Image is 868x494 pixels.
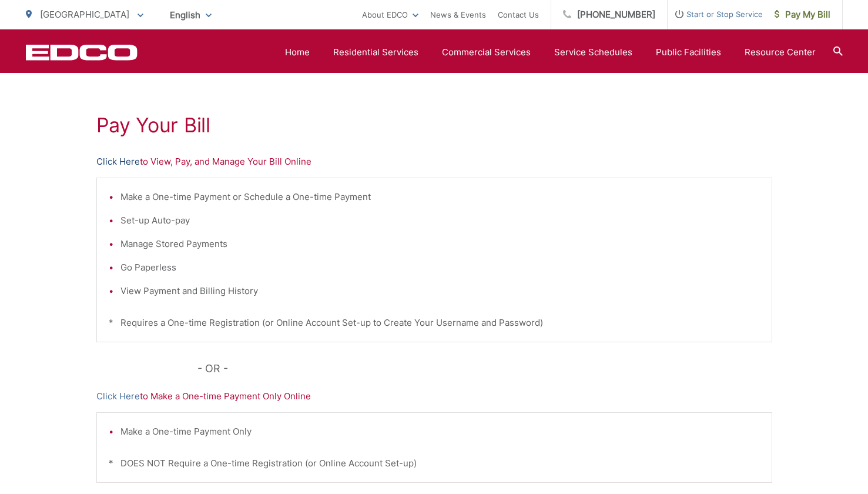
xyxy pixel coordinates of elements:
a: Click Here [96,389,140,403]
a: Residential Services [333,45,418,59]
span: [GEOGRAPHIC_DATA] [40,9,129,20]
p: to View, Pay, and Manage Your Bill Online [96,155,772,169]
p: - OR - [197,360,772,378]
a: Commercial Services [442,45,531,59]
p: * DOES NOT Require a One-time Registration (or Online Account Set-up) [109,456,760,470]
a: Home [285,45,310,59]
p: to Make a One-time Payment Only Online [96,389,772,403]
a: Contact Us [498,8,539,22]
li: Make a One-time Payment or Schedule a One-time Payment [120,190,760,204]
li: Go Paperless [120,261,760,275]
a: News & Events [430,8,486,22]
a: EDCD logo. Return to the homepage. [26,44,138,61]
h1: Pay Your Bill [96,114,772,137]
span: English [161,5,220,25]
li: Make a One-time Payment Only [120,425,760,439]
a: Resource Center [745,45,816,59]
li: View Payment and Billing History [120,284,760,298]
li: Manage Stored Payments [120,237,760,251]
p: * Requires a One-time Registration (or Online Account Set-up to Create Your Username and Password) [109,316,760,330]
a: Public Facilities [656,45,721,59]
a: Click Here [96,155,140,169]
li: Set-up Auto-pay [120,213,760,228]
a: About EDCO [362,8,418,22]
span: Pay My Bill [775,8,830,22]
a: Service Schedules [554,45,632,59]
